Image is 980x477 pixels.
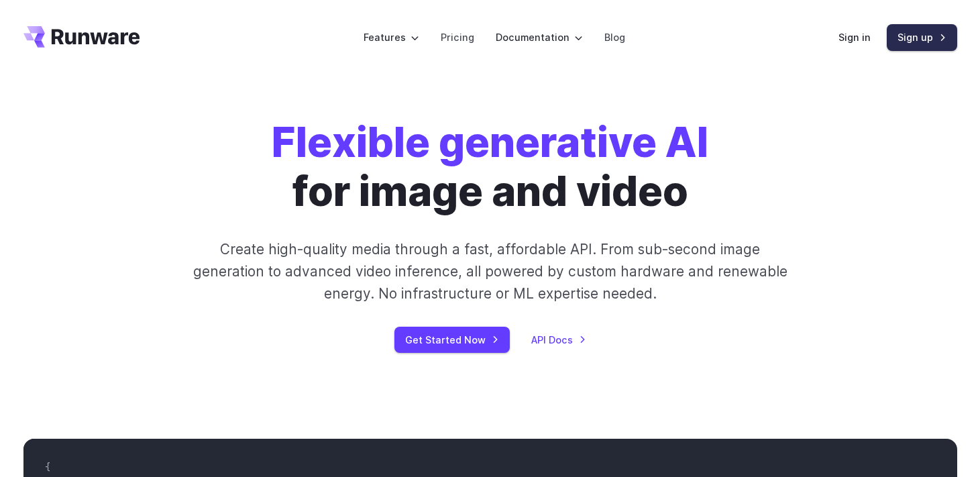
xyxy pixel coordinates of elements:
[887,24,957,50] a: Sign up
[364,30,419,45] label: Features
[531,332,586,348] a: API Docs
[272,118,708,217] h1: for image and video
[23,26,140,48] a: Go to /
[45,461,50,473] span: {
[441,30,474,45] a: Pricing
[272,117,708,167] strong: Flexible generative AI
[496,30,583,45] label: Documentation
[838,30,871,45] a: Sign in
[191,238,789,305] p: Create high-quality media through a fast, affordable API. From sub-second image generation to adv...
[604,30,625,45] a: Blog
[394,327,510,353] a: Get Started Now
